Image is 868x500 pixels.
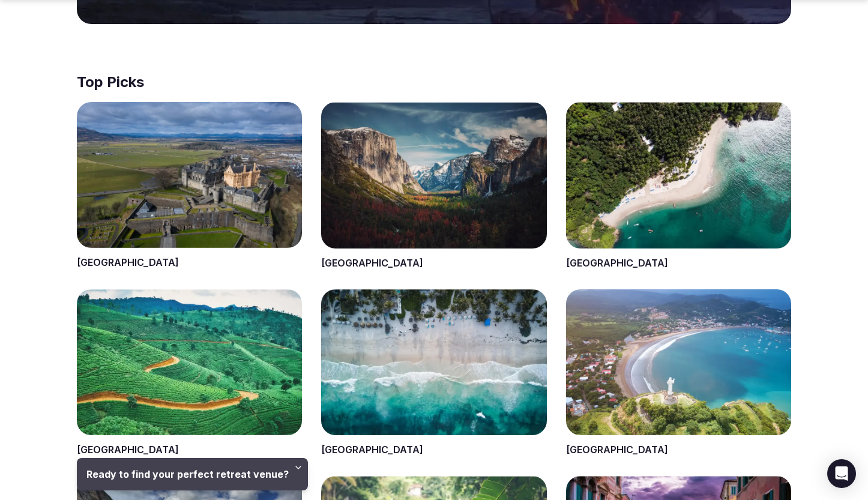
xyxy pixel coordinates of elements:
a: [GEOGRAPHIC_DATA] [77,444,179,456]
h2: Top Picks [77,72,791,92]
a: [GEOGRAPHIC_DATA] [321,444,423,456]
div: Open Intercom Messenger [827,459,856,488]
a: [GEOGRAPHIC_DATA] [566,257,668,269]
a: [GEOGRAPHIC_DATA] [566,444,668,456]
a: [GEOGRAPHIC_DATA] [77,256,179,268]
a: [GEOGRAPHIC_DATA] [321,257,423,269]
